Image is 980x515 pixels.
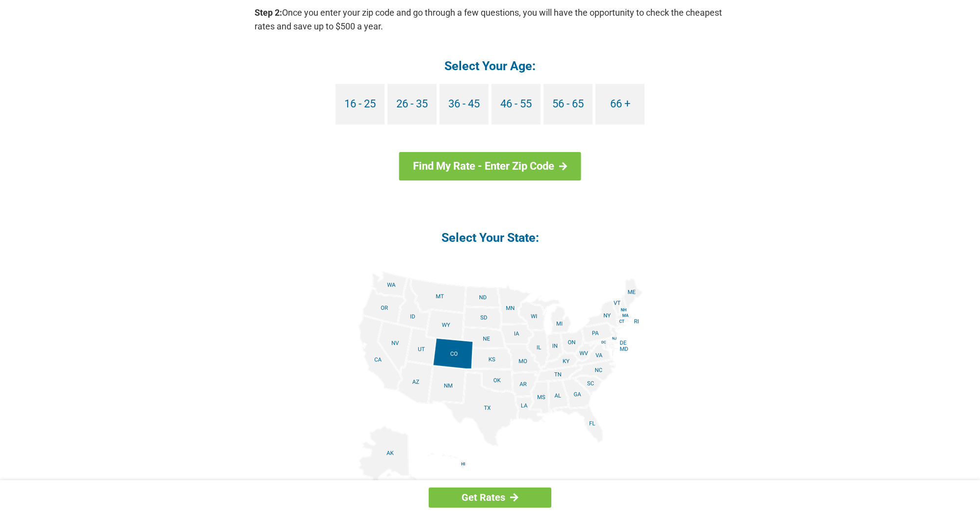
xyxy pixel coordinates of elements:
h4: Select Your Age: [255,58,725,74]
a: 46 - 55 [491,84,541,125]
a: 26 - 35 [387,84,437,125]
b: Step 2: [255,7,282,18]
h4: Select Your State: [255,230,725,246]
a: 66 + [595,84,645,125]
a: 56 - 65 [543,84,593,125]
p: Once you enter your zip code and go through a few questions, you will have the opportunity to che... [255,6,725,33]
a: 16 - 25 [335,84,385,125]
a: Find My Rate - Enter Zip Code [399,152,581,180]
a: 36 - 45 [439,84,489,125]
img: states [337,271,643,492]
a: Get Rates [429,488,551,508]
